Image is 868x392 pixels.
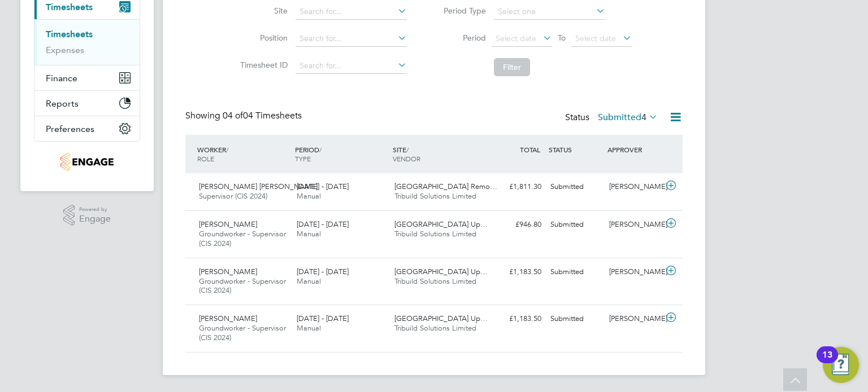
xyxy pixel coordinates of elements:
span: / [406,145,409,154]
span: [GEOGRAPHIC_DATA] Up… [394,219,488,229]
span: Manual [297,229,321,239]
a: Expenses [46,45,84,55]
span: ROLE [197,154,214,163]
label: Site [237,6,288,16]
span: Manual [297,191,321,201]
div: [PERSON_NAME] [605,263,663,281]
button: Open Resource Center, 13 new notifications [823,347,859,383]
input: Search for... [296,31,407,47]
div: £1,811.30 [487,178,546,196]
label: Submitted [598,112,658,123]
input: Search for... [296,4,407,20]
span: Tribuild Solutions Limited [394,323,476,333]
span: 04 Timesheets [223,110,302,121]
div: STATUS [546,139,605,160]
label: Position [237,33,288,43]
div: [PERSON_NAME] [605,310,663,328]
span: TOTAL [520,145,540,154]
span: [GEOGRAPHIC_DATA] Remo… [394,182,497,191]
span: Timesheets [46,2,93,12]
span: Preferences [46,124,94,134]
div: [PERSON_NAME] [605,215,663,234]
span: / [226,145,228,154]
div: Submitted [546,178,605,196]
span: Powered by [79,205,111,214]
div: 13 [822,355,832,369]
div: Timesheets [34,19,140,65]
a: Powered byEngage [63,205,111,226]
span: Reports [46,98,79,109]
span: 04 of [223,110,243,121]
span: [PERSON_NAME] [199,267,257,276]
label: Timesheet ID [237,60,288,70]
span: Groundworker - Supervisor (CIS 2024) [199,323,286,342]
span: [DATE] - [DATE] [297,219,349,229]
span: VENDOR [393,154,420,163]
span: [DATE] - [DATE] [297,267,349,276]
input: Select one [494,4,605,20]
span: Finance [46,73,77,83]
span: [GEOGRAPHIC_DATA] Up… [394,267,488,276]
a: Go to home page [34,153,140,171]
span: Tribuild Solutions Limited [394,276,476,286]
input: Search for... [296,58,407,74]
div: Submitted [546,263,605,281]
label: Period [435,33,486,43]
span: Groundworker - Supervisor (CIS 2024) [199,229,286,248]
span: TYPE [295,154,311,163]
div: Submitted [546,215,605,234]
div: Submitted [546,310,605,328]
div: Showing [185,110,304,122]
span: [DATE] - [DATE] [297,182,349,191]
span: Engage [79,214,111,224]
span: [PERSON_NAME] [199,219,257,229]
span: Select date [496,33,536,43]
div: Status [565,110,660,126]
img: tribuildsolutions-logo-retina.png [60,153,113,171]
span: To [554,30,569,45]
button: Preferences [34,116,140,141]
label: Period Type [435,6,486,16]
span: [DATE] - [DATE] [297,314,349,323]
div: PERIOD [292,139,390,169]
div: WORKER [194,139,292,169]
div: APPROVER [605,139,663,160]
span: [PERSON_NAME] [PERSON_NAME] [199,182,318,191]
button: Finance [34,65,140,90]
span: Tribuild Solutions Limited [394,191,476,201]
span: Select date [575,33,616,43]
a: Timesheets [46,29,93,39]
span: Manual [297,323,321,333]
div: [PERSON_NAME] [605,178,663,196]
span: 4 [641,112,646,123]
span: Groundworker - Supervisor (CIS 2024) [199,276,286,296]
div: SITE [390,139,488,169]
div: £946.80 [487,215,546,234]
div: £1,183.50 [487,263,546,281]
button: Filter [494,58,530,76]
span: Manual [297,276,321,286]
button: Reports [34,91,140,116]
span: Supervisor (CIS 2024) [199,191,267,201]
span: Tribuild Solutions Limited [394,229,476,239]
span: [PERSON_NAME] [199,314,257,323]
span: / [319,145,322,154]
div: £1,183.50 [487,310,546,328]
span: [GEOGRAPHIC_DATA] Up… [394,314,488,323]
